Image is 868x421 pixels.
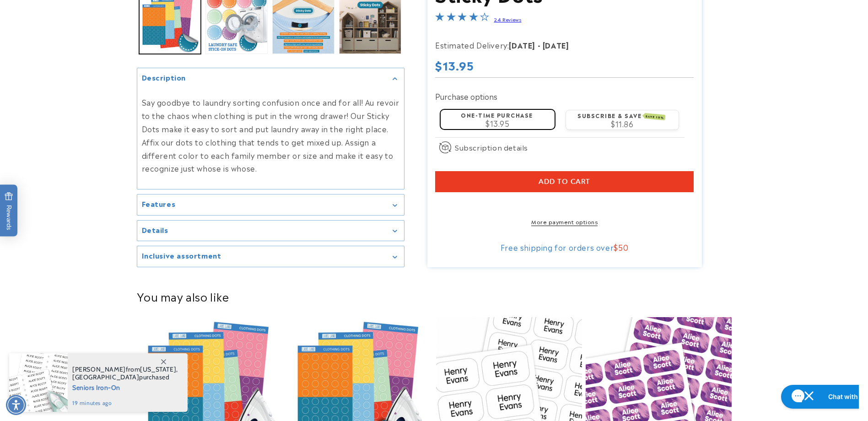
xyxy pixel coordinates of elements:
label: One-time purchase [461,111,533,119]
div: Accessibility Menu [6,395,26,415]
span: Add to cart [539,178,590,186]
span: from , purchased [72,366,178,381]
span: Seniors Iron-On [72,381,178,393]
strong: - [538,39,541,50]
label: Subscribe & save [577,111,665,119]
button: Gorgias live chat [5,3,101,27]
summary: Description [137,68,404,89]
p: Estimated Delivery: [435,38,664,52]
span: [GEOGRAPHIC_DATA] [72,373,139,381]
iframe: Gorgias live chat messenger [776,382,859,412]
span: 4.0-star overall rating [435,13,489,24]
label: Purchase options [435,91,497,102]
h2: Description [142,73,186,82]
button: Add to cart [435,171,694,192]
span: Subscription details [455,142,528,153]
h2: Inclusive assortment [142,251,221,260]
strong: [DATE] [543,39,569,50]
h1: Chat with us [52,11,91,20]
h2: Features [142,199,176,208]
strong: [DATE] [509,39,535,50]
summary: Inclusive assortment [137,246,404,267]
span: 50 [618,242,628,253]
div: Free shipping for orders over [435,243,694,252]
p: Say goodbye to laundry sorting confusion once and for all! Au revoir to the chaos when clothing i... [142,96,399,175]
span: [US_STATE] [140,365,176,373]
span: $13.95 [435,57,474,73]
span: Rewards [5,192,13,230]
h2: Details [142,225,168,234]
a: More payment options [435,217,694,226]
iframe: Sign Up via Text for Offers [7,348,116,375]
span: $ [614,242,618,253]
h2: You may also like [137,289,732,303]
summary: Details [137,221,404,241]
span: 19 minutes ago [72,399,178,407]
summary: Features [137,194,404,215]
span: $13.95 [485,118,510,129]
span: $11.86 [611,119,634,130]
a: 24 Reviews - open in a new tab [494,16,521,22]
span: SAVE 15% [644,113,666,120]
